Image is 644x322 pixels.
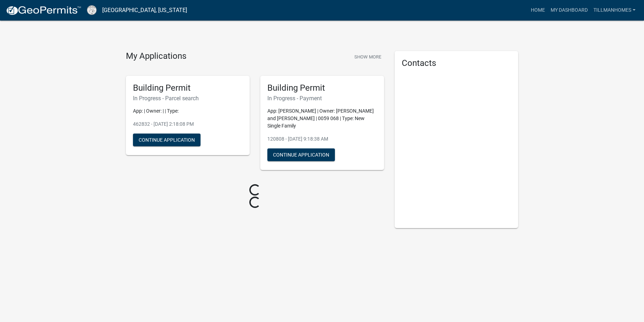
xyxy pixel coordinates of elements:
[133,107,243,115] p: App: | Owner: | | Type:
[591,4,638,17] a: tillmanhomes
[267,83,377,93] h5: Building Permit
[267,107,377,130] p: App: [PERSON_NAME] | Owner: [PERSON_NAME] and [PERSON_NAME] | 0059 068 | Type: New Single Family
[267,135,377,143] p: 120808 - [DATE] 9:18:38 AM
[548,4,591,17] a: My Dashboard
[528,4,548,17] a: Home
[352,51,384,63] button: Show More
[133,83,243,93] h5: Building Permit
[133,120,243,128] p: 462832 - [DATE] 2:18:08 PM
[102,4,187,16] a: [GEOGRAPHIC_DATA], [US_STATE]
[133,95,243,102] h6: In Progress - Parcel search
[267,95,377,102] h6: In Progress - Payment
[126,51,186,62] h4: My Applications
[87,5,97,15] img: Cook County, Georgia
[267,148,335,161] button: Continue Application
[133,134,201,146] button: Continue Application
[402,58,511,68] h5: Contacts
